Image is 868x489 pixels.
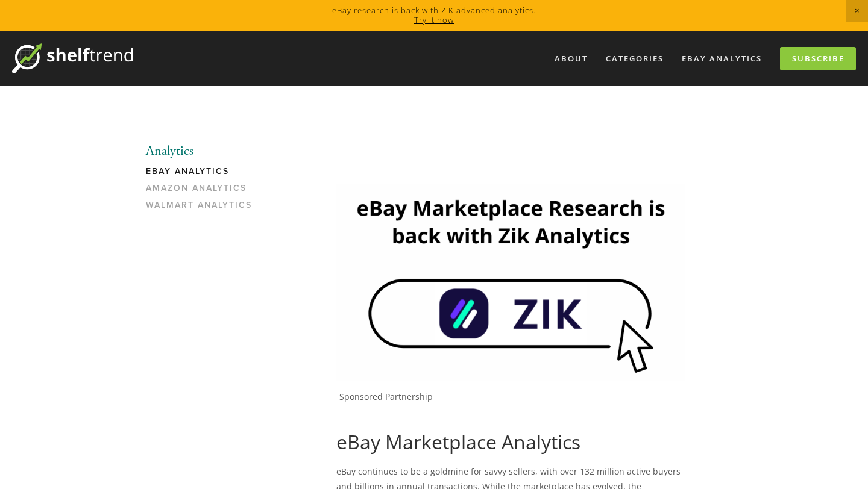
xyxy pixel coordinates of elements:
[336,431,685,453] h1: eBay Marketplace Analytics
[414,14,454,25] a: Try it now
[674,49,770,69] a: eBay Analytics
[12,43,133,73] img: ShelfTrend
[146,200,261,217] a: Walmart Analytics
[146,166,261,183] a: eBay Analytics
[146,183,261,200] a: Amazon Analytics
[547,49,596,69] a: About
[598,49,671,69] div: Categories
[780,47,856,70] a: Subscribe
[339,391,685,402] p: Sponsored Partnership
[146,143,261,159] li: Analytics
[336,184,685,380] img: Zik Analytics Sponsored Ad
